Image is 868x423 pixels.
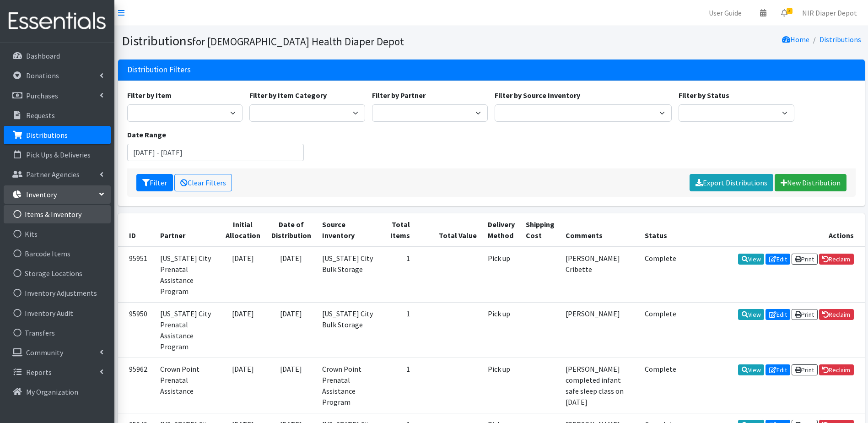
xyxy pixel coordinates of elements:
[155,302,220,358] td: [US_STATE] City Prenatal Assistance Program
[317,247,382,303] td: [US_STATE] City Bulk Storage
[220,213,266,247] th: Initial Allocation
[738,364,764,375] a: View
[127,129,166,140] label: Date Range
[317,358,382,413] td: Crown Point Prenatal Assistance Program
[174,174,232,191] a: Clear Filters
[639,358,682,413] td: Complete
[220,358,266,413] td: [DATE]
[382,302,415,358] td: 1
[266,213,317,247] th: Date of Distribution
[482,213,520,247] th: Delivery Method
[766,254,790,265] a: Edit
[155,358,220,413] td: Crown Point Prenatal Assistance
[26,51,60,60] p: Dashboard
[4,244,111,263] a: Barcode Items
[220,302,266,358] td: [DATE]
[4,165,111,184] a: Partner Agencies
[738,309,764,320] a: View
[382,358,415,413] td: 1
[682,213,865,247] th: Actions
[495,90,580,101] label: Filter by Source Inventory
[482,247,520,303] td: Pick up
[118,358,155,413] td: 95962
[4,6,111,37] img: HumanEssentials
[4,87,111,105] a: Purchases
[26,368,52,377] p: Reports
[26,387,78,396] p: My Organization
[560,302,639,358] td: [PERSON_NAME]
[26,150,91,159] p: Pick Ups & Deliveries
[4,47,111,65] a: Dashboard
[382,247,415,303] td: 1
[4,284,111,302] a: Inventory Adjustments
[4,106,111,125] a: Requests
[118,213,155,247] th: ID
[782,35,809,44] a: Home
[249,90,327,101] label: Filter by Item Category
[382,213,415,247] th: Total Items
[266,358,317,413] td: [DATE]
[26,91,58,100] p: Purchases
[701,4,749,22] a: User Guide
[639,302,682,358] td: Complete
[4,126,111,144] a: Distributions
[792,309,818,320] a: Print
[415,213,482,247] th: Total Value
[26,111,55,120] p: Requests
[679,90,729,101] label: Filter by Status
[372,90,426,101] label: Filter by Partner
[127,65,191,75] h3: Distribution Filters
[482,302,520,358] td: Pick up
[317,213,382,247] th: Source Inventory
[520,213,560,247] th: Shipping Cost
[155,213,220,247] th: Partner
[560,247,639,303] td: [PERSON_NAME] Cribette
[26,170,80,179] p: Partner Agencies
[774,4,795,22] a: 3
[482,358,520,413] td: Pick up
[4,304,111,322] a: Inventory Audit
[122,33,488,49] h1: Distributions
[4,225,111,243] a: Kits
[26,190,57,199] p: Inventory
[220,247,266,303] td: [DATE]
[766,309,790,320] a: Edit
[26,71,59,80] p: Donations
[560,213,639,247] th: Comments
[4,66,111,85] a: Donations
[136,174,173,191] button: Filter
[266,247,317,303] td: [DATE]
[792,364,818,375] a: Print
[639,213,682,247] th: Status
[26,130,68,140] p: Distributions
[792,254,818,265] a: Print
[266,302,317,358] td: [DATE]
[819,35,861,44] a: Distributions
[118,247,155,303] td: 95951
[4,146,111,164] a: Pick Ups & Deliveries
[795,4,864,22] a: NIR Diaper Depot
[4,324,111,342] a: Transfers
[819,254,854,265] a: Reclaim
[118,302,155,358] td: 95950
[127,144,304,161] input: January 1, 2011 - December 31, 2011
[4,205,111,223] a: Items & Inventory
[317,302,382,358] td: [US_STATE] City Bulk Storage
[155,247,220,303] td: [US_STATE] City Prenatal Assistance Program
[787,8,793,14] span: 3
[4,343,111,362] a: Community
[819,364,854,375] a: Reclaim
[4,363,111,381] a: Reports
[560,358,639,413] td: [PERSON_NAME] completed infant safe sleep class on [DATE]
[4,383,111,401] a: My Organization
[738,254,764,265] a: View
[819,309,854,320] a: Reclaim
[775,174,846,191] a: New Distribution
[766,364,790,375] a: Edit
[26,348,63,357] p: Community
[127,90,172,101] label: Filter by Item
[639,247,682,303] td: Complete
[4,185,111,204] a: Inventory
[690,174,773,191] a: Export Distributions
[4,264,111,282] a: Storage Locations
